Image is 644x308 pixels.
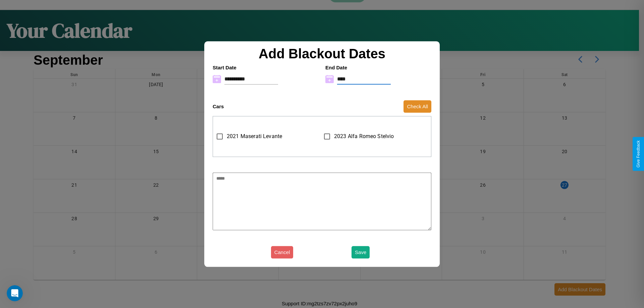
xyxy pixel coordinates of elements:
[271,246,293,258] button: Cancel
[636,140,641,168] div: Give Feedback
[325,65,431,70] h4: End Date
[7,285,23,301] iframe: Intercom live chat
[404,100,431,113] button: Check All
[209,46,435,61] h2: Add Blackout Dates
[334,132,394,140] span: 2023 Alfa Romeo Stelvio
[227,132,282,140] span: 2021 Maserati Levante
[352,246,370,258] button: Save
[213,104,224,109] h4: Cars
[213,65,319,70] h4: Start Date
